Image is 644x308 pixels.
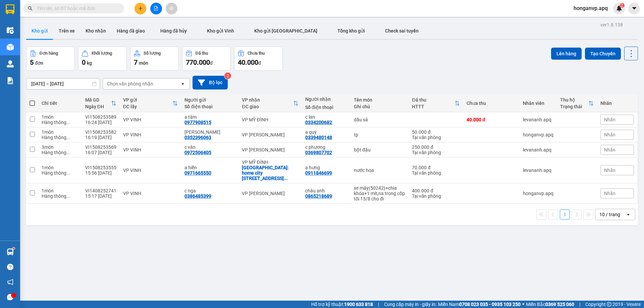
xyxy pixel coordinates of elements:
[523,132,553,137] div: honganvp.apq
[26,23,53,39] button: Kho gửi
[184,114,235,120] div: a tâm
[85,144,116,150] div: VI1508253569
[585,48,621,60] button: Tạo Chuyến
[523,147,553,152] div: levananh.apq
[134,58,138,66] span: 7
[242,147,298,152] div: VP [PERSON_NAME]
[354,117,406,122] div: dầu sả
[184,170,211,176] div: 0971665550
[35,60,43,66] span: đơn
[144,51,161,56] div: Số lượng
[184,104,235,109] div: Số điện thoại
[184,188,235,193] div: c nga
[7,27,14,34] img: warehouse-icon
[85,165,116,170] div: VI1508253555
[305,105,347,110] div: Số điện thoại
[7,264,13,270] span: question-circle
[600,101,634,106] div: Nhãn
[107,80,153,87] div: Chọn văn phòng nhận
[604,117,615,122] span: Nhãn
[182,47,231,71] button: Đã thu770.000đ
[7,60,14,67] img: warehouse-icon
[385,28,419,34] span: Check sai tuyến
[604,168,615,173] span: Nhãn
[248,51,265,56] div: Chưa thu
[305,170,332,176] div: 0911846699
[354,196,406,201] div: tối 15/8 cho đi
[254,28,317,34] span: Kho gửi [GEOGRAPHIC_DATA]
[438,301,521,308] span: Miền Nam
[568,4,613,12] span: honganvp.apq
[123,191,178,196] div: VP VINH
[412,188,460,193] div: 400.000 đ
[305,114,347,120] div: c lan
[560,104,588,109] div: Trạng thái
[184,129,235,135] div: võ giang nam
[85,114,116,120] div: VI1508253589
[242,132,298,137] div: VP [PERSON_NAME]
[7,77,14,84] img: solution-icon
[412,104,454,109] div: HTTT
[412,193,460,199] div: Tại văn phòng
[166,3,177,14] button: aim
[85,188,116,193] div: VI1408252741
[523,101,553,106] div: Nhân viên
[305,150,332,155] div: 0369807702
[284,176,288,181] span: ...
[169,6,174,11] span: aim
[238,58,258,66] span: 40.000
[123,117,178,122] div: VP VINH
[123,97,172,103] div: VP gửi
[242,160,298,165] div: VP MỸ ĐÌNH
[184,97,235,103] div: Người gửi
[344,302,373,307] strong: 1900 633 818
[7,44,14,51] img: warehouse-icon
[42,135,78,140] div: Hàng thông thường
[522,303,524,306] span: ⚪️
[526,301,574,308] span: Miền Bắc
[160,28,187,34] span: Hàng đã hủy
[354,185,406,196] div: xe máy(50242)+chìa khóa+1 mít,na trong cốp
[150,3,162,14] button: file-add
[551,48,582,60] button: Lên hàng
[409,95,463,112] th: Toggle SortBy
[123,147,178,152] div: VP VINH
[135,3,146,14] button: plus
[599,211,620,218] div: 10 / trang
[85,97,111,103] div: Mã GD
[523,168,553,173] div: levananh.apq
[42,193,78,199] div: Hàng thông thường
[6,4,14,14] img: logo-vxr
[607,302,611,307] span: copyright
[560,97,588,103] div: Thu hộ
[384,301,436,308] span: Cung cấp máy in - giấy in:
[242,117,298,122] div: VP MỸ ĐÌNH
[53,23,80,39] button: Trên xe
[42,101,78,106] div: Chi tiết
[305,97,347,102] div: Người nhận
[184,165,235,170] div: a hiển
[7,279,13,285] span: notification
[42,188,78,193] div: 1 món
[42,120,78,125] div: Hàng thông thường
[78,47,127,71] button: Khối lượng0kg
[130,47,179,71] button: Số lượng7món
[210,60,213,66] span: đ
[85,170,116,176] div: 15:56 [DATE]
[354,168,406,173] div: nước hoa
[620,3,625,8] sup: 2
[545,302,574,307] strong: 0369 525 060
[66,135,70,140] span: ...
[184,193,211,199] div: 0386485399
[311,301,373,308] span: Hỗ trợ kỹ thuật:
[207,28,234,34] span: Kho gửi Vinh
[234,47,283,71] button: Chưa thu40.000đ
[621,3,623,8] span: 2
[579,301,580,308] span: |
[82,58,86,66] span: 0
[604,147,615,152] span: Nhãn
[28,6,33,11] span: search
[66,170,70,176] span: ...
[604,132,615,137] span: Nhãn
[631,5,637,11] span: caret-down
